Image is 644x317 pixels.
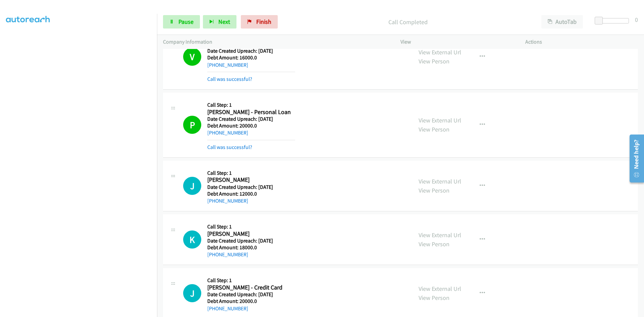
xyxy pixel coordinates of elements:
div: The call is yet to be attempted [183,284,201,302]
div: 0 [635,15,638,24]
iframe: Resource Center [625,132,644,185]
h2: [PERSON_NAME] [207,176,295,184]
h5: Call Step: 1 [207,102,295,108]
h5: Call Step: 1 [207,277,295,284]
a: View Person [419,57,449,65]
a: View External Url [419,116,461,124]
a: [PHONE_NUMBER] [207,251,248,258]
h5: Debt Amount: 12000.0 [207,191,295,197]
button: AutoTab [541,15,583,29]
a: Pause [163,15,200,29]
h5: Debt Amount: 16000.0 [207,54,295,61]
h5: Date Created Upreach: [DATE] [207,48,295,54]
h1: J [183,284,201,302]
a: View External Url [419,177,461,185]
a: [PHONE_NUMBER] [207,62,248,68]
div: The call is yet to be attempted [183,230,201,249]
a: View External Url [419,231,461,239]
a: Call was successful? [207,144,252,150]
a: View External Url [419,285,461,293]
a: [PHONE_NUMBER] [207,305,248,312]
p: Actions [525,38,638,46]
a: View Person [419,240,449,248]
h1: K [183,230,201,249]
a: View External Url [419,48,461,56]
div: Delay between calls (in seconds) [598,18,629,23]
h5: Date Created Upreach: [DATE] [207,237,295,244]
h5: Date Created Upreach: [DATE] [207,184,295,191]
p: Company Information [163,38,388,46]
button: Next [203,15,236,29]
a: View Person [419,187,449,194]
h1: J [183,177,201,195]
h2: [PERSON_NAME] - Credit Card [207,284,295,292]
a: [PHONE_NUMBER] [207,198,248,204]
p: Call Completed [287,17,529,27]
h5: Date Created Upreach: [DATE] [207,291,295,298]
p: View [400,38,513,46]
span: Next [218,18,230,25]
h5: Date Created Upreach: [DATE] [207,116,295,122]
h5: Call Step: 1 [207,170,295,176]
h5: Debt Amount: 18000.0 [207,244,295,251]
span: Finish [256,18,271,25]
h1: V [183,48,201,66]
a: View Person [419,125,449,133]
h5: Debt Amount: 20000.0 [207,298,295,305]
a: Finish [241,15,278,29]
span: Pause [178,18,194,25]
a: View Person [419,294,449,302]
h2: [PERSON_NAME] [207,230,295,238]
h5: Debt Amount: 20000.0 [207,122,295,129]
h5: Call Step: 1 [207,223,295,230]
h1: P [183,116,201,134]
a: [PHONE_NUMBER] [207,129,248,136]
h2: [PERSON_NAME] - Personal Loan [207,108,295,116]
a: Call was successful? [207,76,252,82]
